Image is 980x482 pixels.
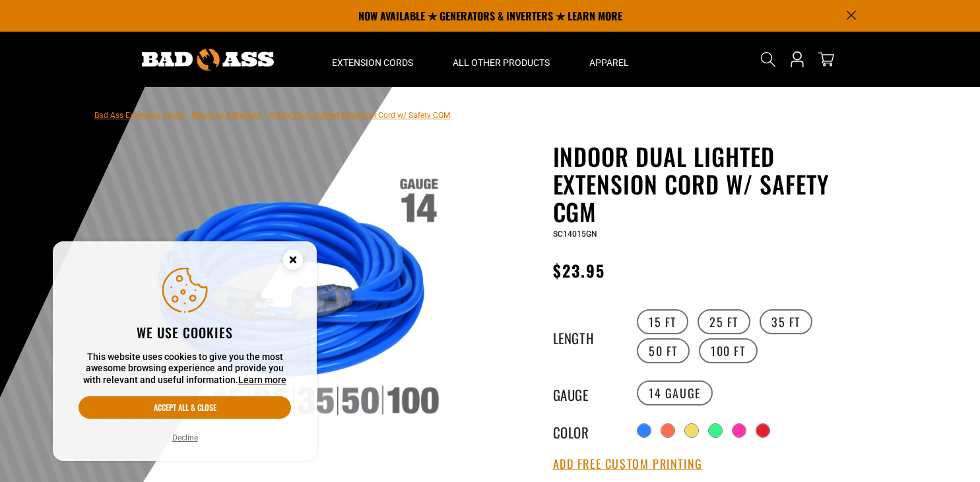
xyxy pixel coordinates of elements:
img: Bad Ass Extension Cords [142,49,274,71]
a: Return to Collection [191,111,261,120]
label: 25 FT [698,309,750,334]
nav: breadcrumbs [94,107,450,123]
summary: Extension Cords [312,32,433,87]
button: Accept all & close [79,396,291,419]
legend: Gauge [553,384,619,402]
span: All Other Products [453,57,550,69]
button: Add Free Custom Printing [553,457,703,471]
a: Learn more [238,375,286,385]
a: Bad Ass Extension Cords [94,111,183,120]
summary: Apparel [570,32,649,87]
span: › [264,111,267,120]
span: Indoor Dual Lighted Extension Cord w/ Safety CGM [269,111,450,120]
span: Extension Cords [332,57,413,69]
span: SC14015GN [553,229,597,239]
label: 35 FT [760,309,812,334]
label: 50 FT [637,338,690,363]
label: 100 FT [699,338,758,363]
summary: Search [758,49,779,70]
label: 14 Gauge [637,380,713,406]
button: Decline [168,431,202,444]
legend: Length [553,328,619,345]
p: This website uses cookies to give you the most awesome browsing experience and provide you with r... [79,351,291,386]
h1: Indoor Dual Lighted Extension Cord w/ Safety CGM [553,142,876,226]
summary: All Other Products [433,32,570,87]
span: › [186,111,189,120]
span: $23.95 [553,258,605,282]
legend: Color [553,422,619,439]
aside: Cookie Consent [53,241,317,462]
label: 15 FT [637,309,688,334]
h2: We use cookies [79,324,291,341]
span: Apparel [589,57,629,69]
